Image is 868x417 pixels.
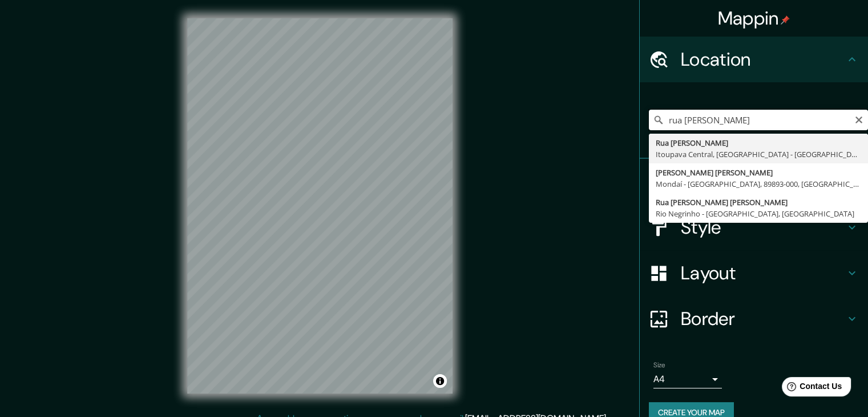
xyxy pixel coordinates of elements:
div: Border [640,296,868,342]
h4: Mappin [718,7,790,30]
input: Pick your city or area [649,110,868,130]
label: Size [653,360,665,370]
canvas: Map [187,18,453,394]
h4: Location [681,48,845,71]
div: Rio Negrinho - [GEOGRAPHIC_DATA], [GEOGRAPHIC_DATA] [656,208,861,219]
div: Itoupava Central, [GEOGRAPHIC_DATA] - [GEOGRAPHIC_DATA], 89063-110, [GEOGRAPHIC_DATA] [656,149,861,160]
div: A4 [653,370,722,388]
div: Pins [640,159,868,205]
iframe: Help widget launcher [766,372,855,404]
div: Rua [PERSON_NAME] [656,137,861,149]
div: Style [640,205,868,250]
div: Layout [640,250,868,296]
div: Mondaí - [GEOGRAPHIC_DATA], 89893-000, [GEOGRAPHIC_DATA] [656,178,861,190]
div: Rua [PERSON_NAME] [PERSON_NAME] [656,197,861,208]
h4: Layout [681,262,845,284]
button: Clear [854,114,863,125]
div: Location [640,37,868,82]
div: [PERSON_NAME] [PERSON_NAME] [656,167,861,178]
h4: Style [681,216,845,239]
button: Toggle attribution [433,374,447,388]
img: pin-icon.png [781,15,790,25]
h4: Border [681,307,845,330]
